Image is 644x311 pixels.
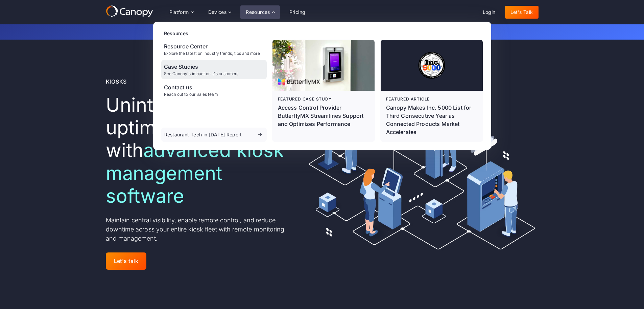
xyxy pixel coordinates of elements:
[381,40,483,141] a: Featured articleCanopy Makes Inc. 5000 List for Third Consecutive Year as Connected Products Mark...
[164,63,239,71] div: Case Studies
[278,96,369,102] div: Featured case study
[106,139,284,207] span: advanced kiosk management software
[161,40,267,59] a: Resource CenterExplore the latest on industry trends, tips and more
[164,132,242,137] div: Restaurant Tech in [DATE] Report
[106,77,127,86] div: Kiosks
[284,6,311,19] a: Pricing
[161,81,267,99] a: Contact usReach out to our Sales team
[164,42,260,50] div: Resource Center
[164,92,218,97] div: Reach out to our Sales team
[164,83,218,91] div: Contact us
[278,104,369,128] p: Access Control Provider ButterflyMX Streamlines Support and Optimizes Performance
[246,10,270,15] div: Resources
[164,5,199,19] div: Platform
[106,94,289,207] h1: Uninterrupted uptime with ‍
[164,30,483,37] div: Resources
[505,6,539,19] a: Let's Talk
[114,258,139,264] div: Let's talk
[106,252,147,270] a: Let's talk
[272,40,375,141] a: Featured case studyAccess Control Provider ButterflyMX Streamlines Support and Optimizes Performance
[164,51,260,56] div: Explore the latest on industry trends, tips and more
[477,6,501,19] a: Login
[161,128,267,142] a: Restaurant Tech in [DATE] Report
[386,96,477,102] div: Featured article
[208,10,227,15] div: Devices
[106,216,289,243] p: Maintain central visibility, enable remote control, and reduce downtime across your entire kiosk ...
[161,60,267,79] a: Case StudiesSee Canopy's impact on it's customers
[240,5,280,19] div: Resources
[169,10,189,15] div: Platform
[164,71,239,76] div: See Canopy's impact on it's customers
[386,104,477,136] div: Canopy Makes Inc. 5000 List for Third Consecutive Year as Connected Products Market Accelerates
[203,5,237,19] div: Devices
[153,22,491,150] nav: Resources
